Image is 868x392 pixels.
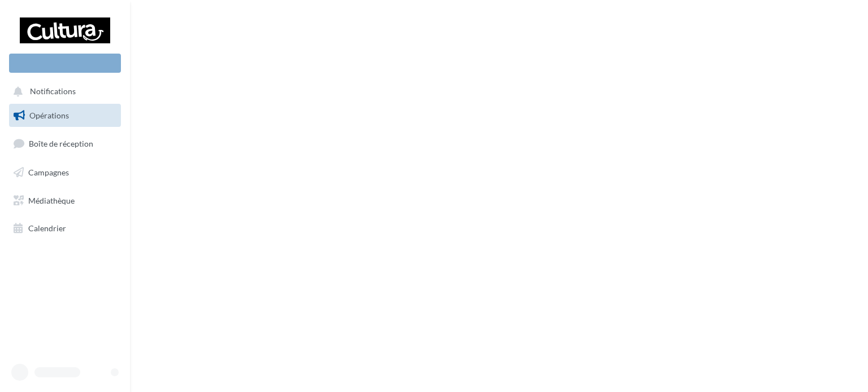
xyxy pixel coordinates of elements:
a: Calendrier [7,217,123,240]
div: Nouvelle campagne [9,54,121,73]
span: Opérations [29,111,69,120]
a: Campagnes [7,161,123,184]
a: Boîte de réception [7,131,123,156]
span: Médiathèque [28,195,75,205]
span: Notifications [30,87,76,96]
span: Calendrier [28,223,66,233]
a: Médiathèque [7,189,123,213]
a: Opérations [7,104,123,127]
span: Campagnes [28,168,69,177]
span: Boîte de réception [29,139,93,148]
